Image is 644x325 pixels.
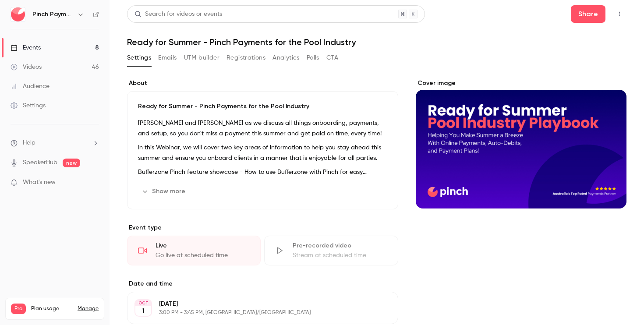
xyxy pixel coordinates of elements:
button: Settings [127,51,151,65]
button: UTM builder [184,51,219,65]
section: Cover image [416,79,626,208]
p: In this Webinar, we will cover two key areas of information to help you stay ahead this summer an... [138,142,387,163]
button: CTA [326,51,338,65]
a: Manage [78,305,99,312]
a: SpeakerHub [23,158,57,167]
p: [PERSON_NAME] and [PERSON_NAME] as we discuss all things onboarding, payments, and setup, so you ... [138,118,387,139]
div: Live [156,241,250,250]
div: OCT [135,300,151,306]
div: Audience [11,82,50,91]
div: Search for videos or events [134,10,222,19]
h6: Pinch Payments [32,10,74,19]
img: Pinch Payments [11,7,25,21]
div: Go live at scheduled time [156,251,250,260]
p: 1 [142,307,145,315]
div: Pre-recorded video [293,241,387,250]
iframe: Noticeable Trigger [88,179,99,187]
button: Analytics [272,51,300,65]
span: Pro [11,304,26,314]
label: Date and time [127,279,398,288]
label: About [127,79,398,88]
p: Ready for Summer - Pinch Payments for the Pool Industry [138,102,387,111]
li: help-dropdown-opener [11,138,99,148]
span: Help [23,138,35,148]
div: LiveGo live at scheduled time [127,236,261,265]
button: Share [571,5,605,23]
div: Pre-recorded videoStream at scheduled time [264,236,398,265]
button: Show more [138,184,191,198]
div: Videos [11,63,42,71]
span: Plan usage [31,305,72,312]
h1: Ready for Summer - Pinch Payments for the Pool Industry [127,37,626,47]
span: What's new [23,178,56,187]
p: Bufferzone Pinch feature showcase - How to use Bufferzone with Pinch for easy payments [138,167,387,177]
p: Event type [127,223,398,232]
button: Registrations [226,51,265,65]
span: new [63,159,80,167]
label: Cover image [416,79,626,88]
button: Polls [307,51,319,65]
div: Settings [11,101,46,110]
div: Events [11,43,41,52]
p: [DATE] [159,300,352,308]
p: 3:00 PM - 3:45 PM, [GEOGRAPHIC_DATA]/[GEOGRAPHIC_DATA] [159,309,352,316]
div: Stream at scheduled time [293,251,387,260]
button: Emails [158,51,177,65]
